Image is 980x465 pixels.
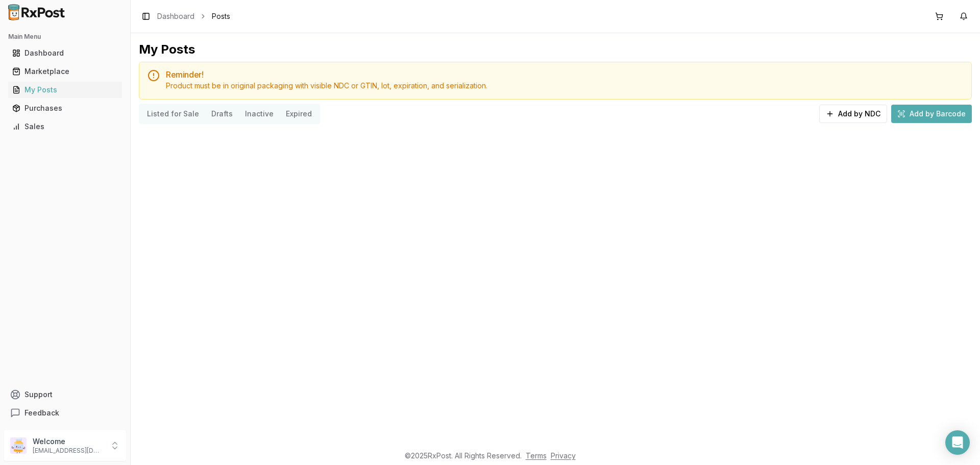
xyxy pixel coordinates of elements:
[4,45,126,61] button: Dashboard
[10,437,27,454] img: User avatar
[819,105,887,123] button: Add by NDC
[212,11,230,21] span: Posts
[551,451,576,460] a: Privacy
[4,118,126,135] button: Sales
[157,11,194,21] a: Dashboard
[205,106,239,122] button: Drafts
[4,82,126,98] button: My Posts
[4,385,126,404] button: Support
[891,105,972,123] button: Add by Barcode
[945,430,970,455] div: Open Intercom Messenger
[12,85,118,95] div: My Posts
[8,81,122,99] a: My Posts
[8,117,122,136] a: Sales
[12,66,118,77] div: Marketplace
[24,408,59,418] span: Feedback
[8,62,122,81] a: Marketplace
[33,447,104,455] p: [EMAIL_ADDRESS][DOMAIN_NAME]
[166,70,963,79] h5: Reminder!
[157,11,230,21] nav: breadcrumb
[139,41,195,58] div: My Posts
[12,48,118,58] div: Dashboard
[8,99,122,117] a: Purchases
[4,4,69,20] img: RxPost Logo
[141,106,205,122] button: Listed for Sale
[239,106,280,122] button: Inactive
[33,436,104,447] p: Welcome
[12,121,118,132] div: Sales
[166,81,963,91] div: Product must be in original packaging with visible NDC or GTIN, lot, expiration, and serialization.
[8,44,122,62] a: Dashboard
[4,100,126,116] button: Purchases
[526,451,547,460] a: Terms
[12,103,118,113] div: Purchases
[8,33,122,41] h2: Main Menu
[280,106,318,122] button: Expired
[4,404,126,422] button: Feedback
[4,63,126,80] button: Marketplace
